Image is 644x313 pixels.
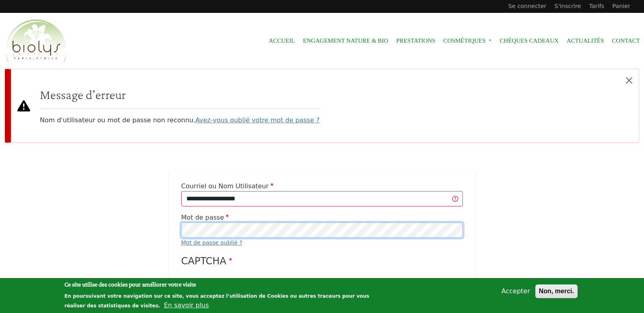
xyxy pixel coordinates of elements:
[40,87,320,125] div: Nom d'utilisateur ou mot de passe non reconnu.
[396,32,435,50] a: Prestations
[164,301,209,310] button: En savoir plus
[444,32,492,50] span: Cosmétiques
[181,181,275,191] label: Courriel ou Nom Utilisateur
[17,76,30,136] svg: Danger:
[619,69,639,92] button: Close
[181,272,303,303] iframe: reCAPTCHA
[500,32,559,50] a: Chèques cadeaux
[181,213,231,222] label: Mot de passe
[612,32,640,50] a: Contact
[567,32,604,50] a: Actualités
[303,32,388,50] a: Engagement Nature & Bio
[64,293,369,309] p: En poursuivant votre navigation sur ce site, vous acceptez l’utilisation de Cookies ou autres tra...
[498,286,533,296] button: Accepter
[535,284,578,298] button: Non, merci.
[5,69,639,143] div: Message d'erreur
[181,239,242,246] a: Mot de passe oublié ?
[40,87,320,102] h2: Message d'erreur
[269,32,295,50] a: Accueil
[196,116,320,124] a: Avez-vous oublié votre mot de passe ?
[181,254,463,268] legend: CAPTCHA
[64,280,374,289] h2: Ce site utilise des cookies pour améliorer votre visite
[4,18,68,64] img: Accueil
[489,39,492,42] span: »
